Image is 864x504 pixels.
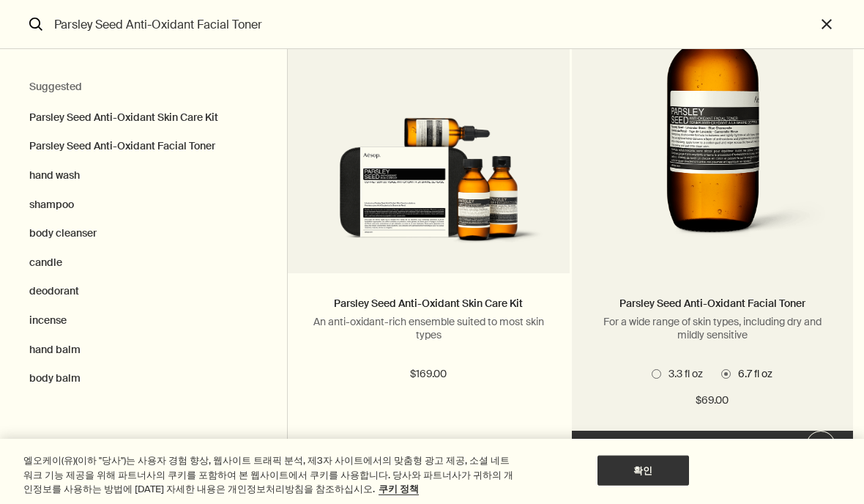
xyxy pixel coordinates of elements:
span: 6.7 fl oz [731,367,772,380]
p: For a wide range of skin types, including dry and mildly sensitive [594,315,831,341]
h2: Suggested [29,78,258,96]
p: An anti-oxidant-rich ensemble suited to most skin types [310,315,547,341]
img: Three Parsley Seed Skin Care formulations in amber glass bottles and a microfibre case. [310,107,547,251]
span: $169.00 [410,366,447,383]
button: 확인 [597,455,689,486]
button: Add to your cart - $69.00 [572,431,853,475]
div: 엘오케이(유)(이하 "당사")는 사용자 경험 향상, 웹사이트 트래픽 분석, 제3자 사이트에서의 맞춤형 광고 제공, 소셜 네트워크 기능 제공을 위해 파트너사의 쿠키를 포함하여 ... [23,453,518,497]
span: 3.3 fl oz [661,367,703,380]
a: Parsley Seed Anti-Oxidant Facial Toner [619,297,805,310]
a: Parsley Seed Anti-Oxidant Skin Care Kit [334,297,523,310]
button: Live Assistance [806,431,835,460]
span: $69.00 [696,392,729,409]
a: 개인 정보 보호에 대한 자세한 정보, 새 탭에서 열기 [379,483,419,495]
